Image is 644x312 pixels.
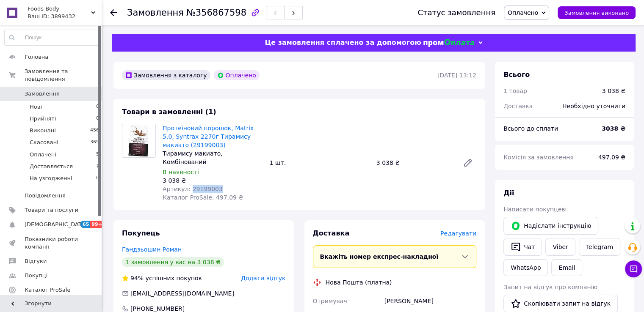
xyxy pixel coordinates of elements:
span: Артикул: 29199003 [163,186,223,192]
span: 1 товар [503,88,527,94]
button: Надіслати інструкцію [503,217,598,235]
span: 94% [130,275,144,282]
span: Замовлення [25,90,60,98]
span: Товари в замовленні (1) [122,108,216,116]
span: Вкажіть номер експрес-накладної [320,253,439,260]
span: Відгуки [25,257,47,265]
div: Ваш ID: 3899432 [28,13,102,20]
b: 3038 ₴ [602,125,625,132]
span: Показники роботи компанії [25,235,78,251]
div: 1 шт. [266,157,373,169]
img: Протеїновий порошок, Matrix 5.0, Syntrax 2270г Тирамису макиато (29199003) [122,124,155,157]
a: Viber [545,238,575,256]
div: 3 038 ₴ [163,176,263,185]
span: Написати покупцеві [503,206,567,213]
span: Додати відгук [241,275,285,282]
a: Telegram [579,238,620,256]
span: Скасовані [30,139,58,146]
div: Статус замовлення [417,8,495,17]
span: Редагувати [440,230,476,237]
span: 456 [90,127,99,134]
button: Чат [503,238,542,256]
span: На узгодженні [30,175,72,182]
time: [DATE] 13:12 [437,72,476,79]
div: Тирамису макиато, Комбінований [163,149,263,166]
span: Це замовлення сплачено за допомогою [265,38,421,47]
div: Нова Пошта (платна) [323,278,394,287]
div: Повернутися назад [110,8,117,17]
span: Доставляється [30,163,73,170]
span: [DEMOGRAPHIC_DATA] [25,221,87,228]
span: Виконані [30,127,56,134]
a: Гандзьошин Роман [122,246,182,253]
span: Комісія за замовлення [503,154,574,161]
span: 0 [96,175,99,182]
div: успішних покупок [122,274,202,282]
span: 65 [80,221,90,228]
span: 0 [96,103,99,111]
div: 3 038 ₴ [602,87,625,95]
a: Протеїновий порошок, Matrix 5.0, Syntrax 2270г Тирамису макиато (29199003) [163,125,254,148]
span: [EMAIL_ADDRESS][DOMAIN_NAME] [130,290,234,297]
button: Email [551,259,582,276]
span: 0 [96,115,99,123]
span: Каталог ProSale: 497.09 ₴ [163,194,243,201]
span: Замовлення [127,8,184,18]
span: Дії [503,189,514,197]
span: Замовлення виконано [564,10,629,16]
span: Всього [503,71,530,79]
a: WhatsApp [503,259,548,276]
span: №356867598 [186,8,246,18]
span: В наявності [163,169,199,175]
span: 497.09 ₴ [598,154,625,161]
span: Доставка [313,229,350,237]
div: 1 замовлення у вас на 3 038 ₴ [122,257,224,267]
span: Головна [25,53,48,61]
span: Отримувач [313,298,347,304]
div: Оплачено [214,70,260,80]
span: Повідомлення [25,192,66,200]
div: Необхідно уточнити [557,97,630,115]
span: Покупці [25,272,47,279]
div: [PERSON_NAME] [383,293,478,309]
span: Покупець [122,229,160,237]
span: Товари та послуги [25,206,78,214]
span: Каталог ProSale [25,286,70,294]
span: Замовлення та повідомлення [25,68,102,83]
button: Чат з покупцем [625,260,642,277]
span: Оплачено [508,9,538,16]
span: Всього до сплати [503,125,558,132]
span: 369 [90,139,99,146]
input: Пошук [5,30,100,45]
span: 5 [96,151,99,159]
button: Замовлення виконано [558,6,636,19]
a: Редагувати [459,154,476,171]
span: 7 [96,163,99,170]
span: Оплачені [30,151,56,159]
span: Доставка [503,103,533,109]
span: Запит на відгук про компанію [503,284,597,290]
div: 3 038 ₴ [373,157,456,169]
span: 99+ [90,221,104,228]
div: Замовлення з каталогу [122,70,210,80]
img: evopay logo [423,39,474,47]
span: Прийняті [30,115,56,123]
span: Нові [30,103,42,111]
span: Foods-Body [28,5,91,13]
